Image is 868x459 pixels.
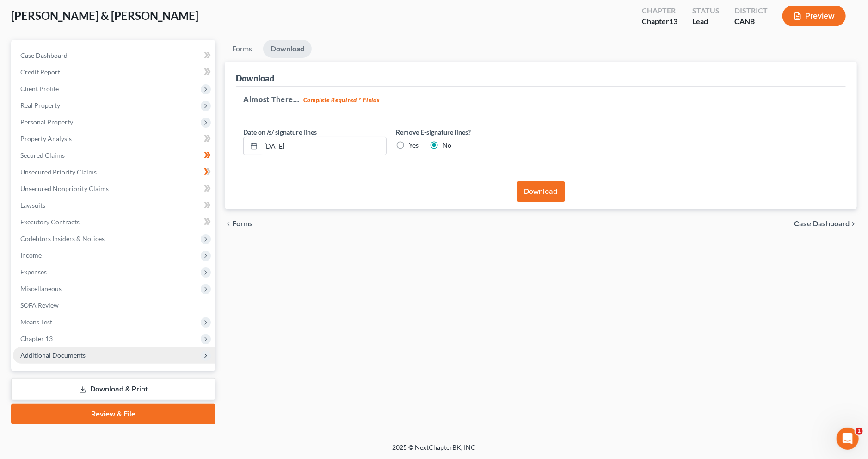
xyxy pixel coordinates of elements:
[850,220,857,228] i: chevron_right
[20,168,97,176] span: Unsecured Priority Claims
[20,285,62,292] span: Miscellaneous
[261,137,386,155] input: MM/DD/YYYY
[794,220,857,228] a: Case Dashboard chevron_right
[13,147,215,164] a: Secured Claims
[303,96,380,104] strong: Complete Required * Fields
[20,85,59,93] span: Client Profile
[11,378,215,400] a: Download & Print
[20,68,60,76] span: Credit Report
[20,351,86,359] span: Additional Documents
[396,127,539,137] label: Remove E-signature lines?
[225,220,265,228] button: chevron_left Forms
[692,16,720,27] div: Lead
[20,335,53,342] span: Chapter 13
[232,220,253,228] span: Forms
[794,220,850,228] span: Case Dashboard
[13,47,215,64] a: Case Dashboard
[734,6,768,16] div: District
[20,201,45,209] span: Lawsuits
[20,251,42,259] span: Income
[13,130,215,147] a: Property Analysis
[11,9,198,22] span: [PERSON_NAME] & [PERSON_NAME]
[236,73,274,84] div: Download
[20,135,72,143] span: Property Analysis
[20,318,52,326] span: Means Test
[669,17,677,25] span: 13
[837,428,859,450] iframe: Intercom live chat
[13,197,215,214] a: Lawsuits
[20,235,105,242] span: Codebtors Insiders & Notices
[243,127,317,137] label: Date on /s/ signature lines
[20,185,109,192] span: Unsecured Nonpriority Claims
[20,218,80,226] span: Executory Contracts
[13,214,215,230] a: Executory Contracts
[263,40,312,58] a: Download
[13,64,215,81] a: Credit Report
[11,404,215,424] a: Review & File
[243,94,838,105] h5: Almost There...
[225,40,259,58] a: Forms
[856,428,863,435] span: 1
[517,181,565,202] button: Download
[443,141,451,150] label: No
[225,220,232,228] i: chevron_left
[409,141,419,150] label: Yes
[20,118,73,126] span: Personal Property
[642,6,677,16] div: Chapter
[20,151,65,159] span: Secured Claims
[734,16,768,27] div: CANB
[13,297,215,314] a: SOFA Review
[13,164,215,180] a: Unsecured Priority Claims
[13,180,215,197] a: Unsecured Nonpriority Claims
[782,6,846,26] button: Preview
[692,6,720,16] div: Status
[20,101,60,109] span: Real Property
[20,268,47,276] span: Expenses
[20,301,59,309] span: SOFA Review
[20,51,68,59] span: Case Dashboard
[642,16,677,27] div: Chapter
